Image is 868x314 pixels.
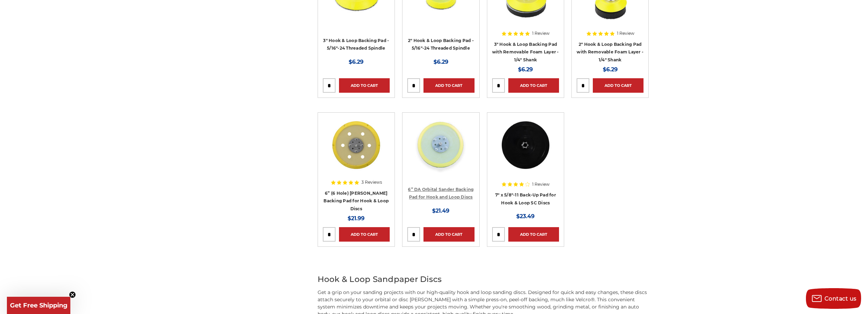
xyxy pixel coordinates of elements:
[408,187,473,200] a: 6” DA Orbital Sander Backing Pad for Hook and Loop Discs
[577,42,643,62] a: 2" Hook & Loop Backing Pad with Removable Foam Layer - 1/4" Shank
[508,227,559,242] a: Add to Cart
[516,213,535,220] span: $23.49
[432,207,449,214] span: $21.49
[7,297,70,314] div: Get Free ShippingClose teaser
[423,227,474,242] a: Add to Cart
[423,78,474,93] a: Add to Cart
[518,66,533,73] span: $6.29
[806,288,861,309] button: Contact us
[593,78,643,93] a: Add to Cart
[339,78,390,93] a: Add to Cart
[603,66,618,73] span: $6.29
[323,191,389,211] a: 6” (6 Hole) [PERSON_NAME] Backing Pad for Hook & Loop Discs
[348,215,365,222] span: $21.99
[532,182,550,186] span: 1 Review
[349,59,363,65] span: $6.29
[323,38,389,51] a: 3" Hook & Loop Backing Pad - 5/16"-24 Threaded Spindle
[339,227,390,242] a: Add to Cart
[323,118,390,184] a: 6” (6 Hole) DA Sander Backing Pad for Hook & Loop Discs
[318,273,649,285] h2: Hook & Loop Sandpaper Discs
[433,59,448,65] span: $6.29
[825,295,857,302] span: Contact us
[10,302,68,309] span: Get Free Shipping
[329,118,384,173] img: 6” (6 Hole) DA Sander Backing Pad for Hook & Loop Discs
[407,118,474,184] a: 6” DA Orbital Sander Backing Pad for Hook and Loop Discs
[495,192,556,205] a: 7" x 5/8"-11 Back-Up Pad for Hook & Loop SC Discs
[408,38,474,51] a: 2" Hook & Loop Backing Pad - 5/16"-24 Threaded Spindle
[492,118,559,184] a: 7" x 5/8"-11 Back-Up Pad for Hook & Loop SC Discs
[508,78,559,93] a: Add to Cart
[498,118,553,173] img: 7" x 5/8"-11 Back-Up Pad for Hook & Loop SC Discs
[492,42,559,62] a: 3" Hook & Loop Backing Pad with Removable Foam Layer - 1/4" Shank
[413,118,468,173] img: 6” DA Orbital Sander Backing Pad for Hook and Loop Discs
[69,291,76,298] button: Close teaser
